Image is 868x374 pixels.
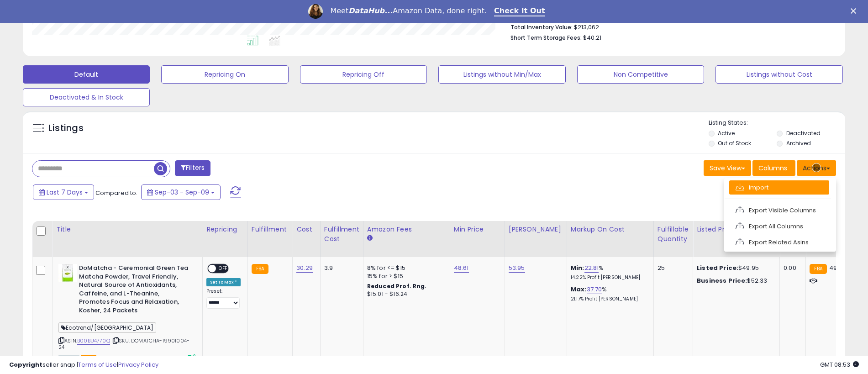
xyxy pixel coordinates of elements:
[571,296,647,302] p: 21.17% Profit [PERSON_NAME]
[367,290,443,298] div: $15.01 - $16.24
[577,65,704,84] button: Non Competitive
[141,184,221,200] button: Sep-03 - Sep-09
[510,21,829,32] li: $213,062
[33,184,94,200] button: Last 7 Days
[587,285,602,294] a: 37.70
[79,264,190,317] b: DoMatcha - Ceremonial Green Tea Matcha Powder, Travel Friendly, Natural Source of Antioxidants, C...
[9,361,158,369] div: seller snap | |
[658,264,686,272] div: 25
[829,263,846,272] span: 49.95
[48,122,84,135] h5: Listings
[175,160,210,176] button: Filters
[330,6,487,16] div: Meet Amazon Data, done right.
[47,188,83,197] span: Last 7 Days
[704,160,751,176] button: Save View
[438,65,565,84] button: Listings without Min/Max
[786,139,811,147] label: Archived
[206,278,241,286] div: Set To Max *
[308,4,323,19] img: Profile image for Georgie
[56,225,199,234] div: Title
[509,225,563,234] div: [PERSON_NAME]
[510,34,582,42] b: Short Term Storage Fees:
[584,263,599,273] a: 22.81
[296,263,313,273] a: 30.29
[509,263,525,273] a: 53.95
[206,225,244,234] div: Repricing
[571,264,647,281] div: %
[324,225,359,244] div: Fulfillment Cost
[58,337,189,351] span: | SKU: DOMATCHA-19901004-24
[697,225,776,234] div: Listed Price
[155,188,209,197] span: Sep-03 - Sep-09
[709,119,845,127] p: Listing States:
[252,264,268,274] small: FBA
[718,139,751,147] label: Out of Stock
[658,225,689,244] div: Fulfillable Quantity
[58,264,77,282] img: 41ESEloi4IL._SL40_.jpg
[77,337,110,345] a: B00BU4770Q
[300,65,427,84] button: Repricing Off
[454,263,469,273] a: 48.61
[820,360,859,369] span: 2025-09-17 08:53 GMT
[367,234,373,242] small: Amazon Fees.
[23,65,150,84] button: Default
[324,264,356,272] div: 3.9
[567,221,653,257] th: The percentage added to the cost of goods (COGS) that forms the calculator for Min & Max prices.
[583,33,601,42] span: $40.21
[296,225,316,234] div: Cost
[367,264,443,272] div: 8% for <= $15
[758,163,787,173] span: Columns
[729,203,829,217] a: Export Visible Columns
[752,160,795,176] button: Columns
[216,265,231,273] span: OFF
[9,360,42,369] strong: Copyright
[118,360,158,369] a: Privacy Policy
[95,189,137,197] span: Compared to:
[161,65,288,84] button: Repricing On
[729,219,829,233] a: Export All Columns
[367,225,446,234] div: Amazon Fees
[571,225,650,234] div: Markup on Cost
[571,285,587,294] b: Max:
[697,277,773,285] div: $52.33
[810,264,826,274] small: FBA
[786,129,821,137] label: Deactivated
[697,276,747,285] b: Business Price:
[718,129,735,137] label: Active
[367,272,443,280] div: 15% for > $15
[697,264,773,272] div: $49.95
[454,225,501,234] div: Min Price
[851,8,860,14] div: Close
[206,288,241,309] div: Preset:
[784,264,799,272] div: 0.00
[252,225,289,234] div: Fulfillment
[367,282,427,290] b: Reduced Prof. Rng.
[23,88,150,106] button: Deactivated & In Stock
[78,360,117,369] a: Terms of Use
[571,274,647,281] p: 14.22% Profit [PERSON_NAME]
[571,263,584,272] b: Min:
[715,65,842,84] button: Listings without Cost
[571,285,647,302] div: %
[510,23,573,31] b: Total Inventory Value:
[697,263,738,272] b: Listed Price:
[729,235,829,249] a: Export Related Asins
[797,160,836,176] button: Actions
[494,6,545,16] a: Check It Out
[348,6,393,15] i: DataHub...
[58,322,156,333] span: Ecotrend/[GEOGRAPHIC_DATA]
[729,180,829,195] a: Import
